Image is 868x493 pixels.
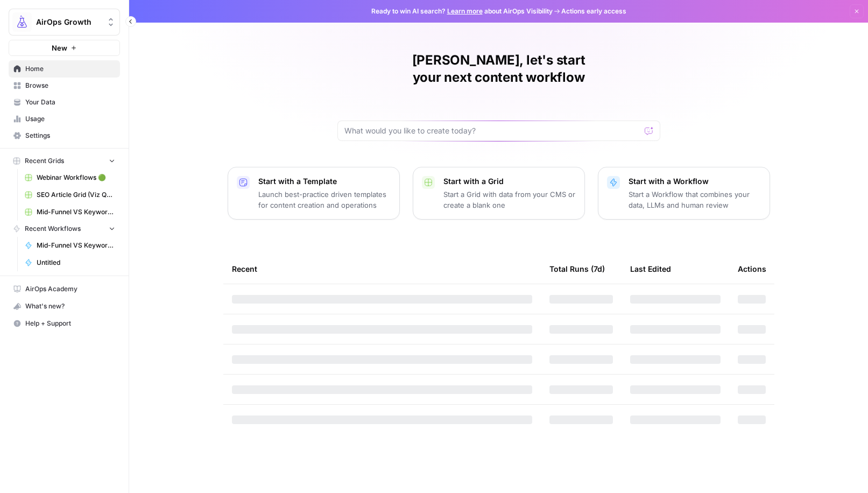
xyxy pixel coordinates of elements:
[9,127,120,144] a: Settings
[258,176,391,187] p: Start with a Template
[9,298,119,314] div: What's new?
[25,319,115,328] span: Help + Support
[37,241,115,250] span: Mid-Funnel VS Keyword Research
[20,237,120,254] a: Mid-Funnel VS Keyword Research
[598,167,770,220] button: Start with a WorkflowStart a Workflow that combines your data, LLMs and human review
[36,17,101,27] span: AirOps Growth
[37,190,115,200] span: SEO Article Grid (Viz Questions)
[20,169,120,186] a: Webinar Workflows 🟢
[12,12,32,32] img: AirOps Growth Logo
[20,254,120,271] a: Untitled
[629,176,761,187] p: Start with a Workflow
[9,9,120,36] button: Workspace: AirOps Growth
[25,64,115,74] span: Home
[630,254,671,284] div: Last Edited
[37,207,115,217] span: Mid-Funnel VS Keyword Research Grid
[20,203,120,221] a: Mid-Funnel VS Keyword Research Grid
[443,176,576,187] p: Start with a Grid
[9,153,120,169] button: Recent Grids
[20,186,120,203] a: SEO Article Grid (Viz Questions)
[371,6,553,16] span: Ready to win AI search? about AirOps Visibility
[443,189,576,210] p: Start a Grid with data from your CMS or create a blank one
[25,114,115,124] span: Usage
[25,284,115,294] span: AirOps Academy
[37,258,115,267] span: Untitled
[629,189,761,210] p: Start a Workflow that combines your data, LLMs and human review
[25,224,81,234] span: Recent Workflows
[561,6,626,16] span: Actions early access
[52,43,67,53] span: New
[337,52,660,86] h1: [PERSON_NAME], let's start your next content workflow
[232,254,532,284] div: Recent
[9,77,120,94] a: Browse
[258,189,391,210] p: Launch best-practice driven templates for content creation and operations
[25,156,64,166] span: Recent Grids
[413,167,585,220] button: Start with a GridStart a Grid with data from your CMS or create a blank one
[25,81,115,90] span: Browse
[9,60,120,78] a: Home
[37,173,115,182] span: Webinar Workflows 🟢
[344,125,640,136] input: What would you like to create today?
[9,110,120,128] a: Usage
[9,315,120,332] button: Help + Support
[9,298,120,315] button: What's new?
[9,221,120,237] button: Recent Workflows
[9,94,120,111] a: Your Data
[738,254,766,284] div: Actions
[549,254,605,284] div: Total Runs (7d)
[25,97,115,107] span: Your Data
[9,40,120,56] button: New
[9,280,120,298] a: AirOps Academy
[25,131,115,140] span: Settings
[228,167,400,220] button: Start with a TemplateLaunch best-practice driven templates for content creation and operations
[447,7,483,15] a: Learn more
